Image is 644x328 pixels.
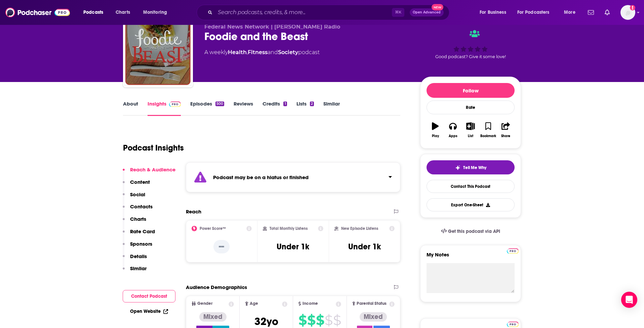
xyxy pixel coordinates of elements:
[630,5,635,10] svg: Add a profile image
[111,7,134,18] a: Charts
[621,292,637,308] div: Open Intercom Messenger
[507,321,519,327] a: Pro website
[123,228,155,241] button: Rate Card
[123,241,152,253] button: Sponsors
[130,216,146,222] p: Charts
[427,118,444,142] button: Play
[420,24,521,65] div: Good podcast? Give it some love!
[123,265,147,278] button: Similar
[435,54,506,59] span: Good podcast? Give it some love!
[130,179,150,185] p: Content
[348,242,381,252] h3: Under 1k
[204,48,320,56] div: A weekly podcast
[130,265,147,272] p: Similar
[130,309,168,314] a: Open Website
[130,228,155,235] p: Rate Card
[436,223,506,240] a: Get this podcast via API
[123,143,184,153] h1: Podcast Insights
[357,301,387,306] span: Parental Status
[123,100,138,116] a: About
[199,312,227,322] div: Mixed
[479,118,497,142] button: Bookmark
[620,5,635,20] button: Show profile menu
[213,174,309,180] strong: Podcast may be on a hiatus or finished
[449,134,457,138] div: Apps
[455,165,460,170] img: tell me why sparkle
[341,226,378,231] h2: New Episode Listens
[254,315,278,328] span: 32 yo
[507,322,519,327] img: Podchaser Pro
[585,7,597,18] a: Show notifications dropdown
[432,134,439,138] div: Play
[197,301,212,306] span: Gender
[186,162,400,192] section: Click to expand status details
[248,49,268,55] a: Fitness
[360,312,387,322] div: Mixed
[316,315,324,326] span: $
[143,8,167,17] span: Monitoring
[427,180,515,193] a: Contact This Podcast
[507,248,519,254] img: Podchaser Pro
[392,8,404,17] span: ⌘ K
[186,284,247,290] h2: Audience Demographics
[410,8,444,16] button: Open AdvancedNew
[559,7,584,18] button: open menu
[413,11,441,14] span: Open Advanced
[307,315,315,326] span: $
[444,118,461,142] button: Apps
[234,100,253,116] a: Reviews
[215,101,224,106] div: 500
[169,101,181,107] img: Podchaser Pro
[427,198,515,211] button: Export One-Sheet
[323,100,340,116] a: Similar
[620,5,635,20] img: User Profile
[204,24,340,30] span: Federal News Network | [PERSON_NAME] Radio
[130,241,152,247] p: Sponsors
[468,134,473,138] div: List
[513,7,559,18] button: open menu
[462,118,479,142] button: List
[228,49,247,55] a: Health
[123,179,150,191] button: Content
[480,134,496,138] div: Bookmark
[123,191,145,204] button: Social
[148,100,181,116] a: InsightsPodchaser Pro
[497,118,515,142] button: Share
[263,100,287,116] a: Credits1
[5,6,70,19] img: Podchaser - Follow, Share and Rate Podcasts
[83,8,103,17] span: Podcasts
[480,8,506,17] span: For Business
[270,226,308,231] h2: Total Monthly Listens
[213,240,230,253] p: --
[448,229,500,234] span: Get this podcast via API
[620,5,635,20] span: Logged in as BaltzandCompany
[130,191,145,198] p: Social
[123,253,147,265] button: Details
[427,160,515,174] button: tell me why sparkleTell Me Why
[283,101,287,106] div: 1
[463,165,486,170] span: Tell Me Why
[79,7,112,18] button: open menu
[190,100,224,116] a: Episodes500
[325,315,332,326] span: $
[427,251,515,263] label: My Notes
[130,166,175,173] p: Reach & Audience
[123,203,153,216] button: Contacts
[602,7,612,18] a: Show notifications dropdown
[138,7,176,18] button: open menu
[186,208,201,215] h2: Reach
[123,166,175,179] button: Reach & Audience
[303,301,318,306] span: Income
[517,8,550,17] span: For Podcasters
[475,7,515,18] button: open menu
[130,203,153,210] p: Contacts
[247,49,248,55] span: ,
[124,19,192,86] img: Foodie and the Beast
[250,301,258,306] span: Age
[203,5,456,20] div: Search podcasts, credits, & more...
[564,8,575,17] span: More
[298,315,307,326] span: $
[215,7,392,18] input: Search podcasts, credits, & more...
